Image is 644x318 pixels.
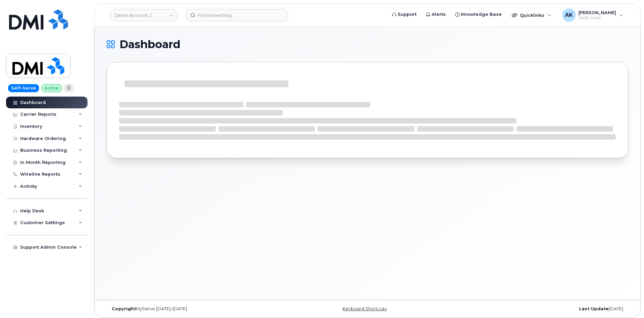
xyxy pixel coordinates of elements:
div: [DATE] [454,306,628,312]
strong: Last Update [579,306,609,311]
strong: Copyright [112,306,136,311]
div: MyServe [DATE]–[DATE] [107,306,281,312]
span: Dashboard [119,39,180,49]
a: Keyboard Shortcuts [343,306,387,311]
